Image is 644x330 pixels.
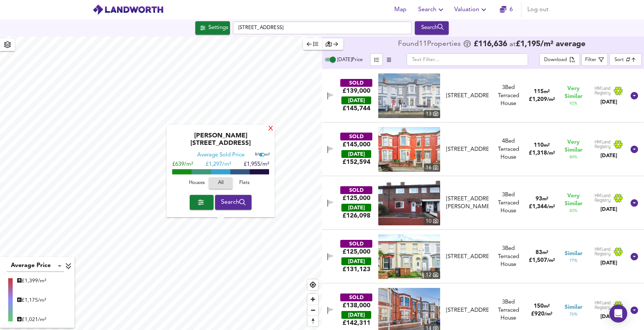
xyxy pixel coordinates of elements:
[565,85,583,101] span: Very Similar
[233,178,256,189] button: Flats
[342,319,370,327] span: £ 142,311
[307,294,318,305] button: Zoom in
[500,4,513,15] a: 6
[446,195,489,211] div: [STREET_ADDRESS][PERSON_NAME]
[391,4,409,15] span: Map
[524,2,552,17] button: Log out
[544,143,550,148] span: m²
[594,247,624,257] img: Land Registry
[594,301,624,310] img: Land Registry
[195,21,230,35] div: Click to configure Search Settings
[378,127,440,172] a: property thumbnail 16
[547,258,555,263] span: / m²
[407,53,528,66] input: Text Filter...
[609,305,627,323] div: Open Intercom Messenger
[454,4,488,15] span: Valuation
[187,179,207,188] span: Houses
[581,53,607,66] button: Filter
[172,162,193,168] span: £639/m²
[544,312,552,317] span: / m²
[630,252,639,261] svg: Show Details
[340,79,372,87] div: SOLD
[244,162,269,168] span: £1,955/m²
[170,133,271,152] div: [PERSON_NAME][STREET_ADDRESS]
[569,154,577,160] span: 84 %
[594,152,624,159] div: [DATE]
[340,133,372,140] div: SOLD
[341,96,371,104] div: [DATE]
[547,204,555,209] span: / m²
[342,87,370,95] div: £139,000
[234,179,255,188] span: Flats
[340,293,372,301] div: SOLD
[197,152,244,159] div: Average Sold Price
[212,179,229,188] span: All
[342,301,370,310] div: £138,000
[378,181,440,225] a: property thumbnail 10
[565,304,583,311] span: Similar
[307,315,318,326] button: Reset bearing to north
[185,178,209,189] button: Houses
[492,137,525,161] div: 4 Bed Terraced House
[529,258,555,263] span: £ 1,507
[569,311,577,317] span: 76 %
[565,139,583,154] span: Very Similar
[542,197,548,202] span: m²
[494,2,518,17] button: 6
[630,306,639,315] svg: Show Details
[415,21,449,35] button: Search
[451,2,491,17] button: Valuation
[615,56,624,63] div: Sort
[342,194,370,202] div: £125,000
[565,250,583,258] span: Similar
[547,97,555,102] span: / m²
[388,2,412,17] button: Map
[534,89,544,95] span: 115
[492,245,525,269] div: 3 Bed Terraced House
[630,145,639,154] svg: Show Details
[378,73,440,118] a: property thumbnail 13
[609,53,642,66] div: Sort
[492,298,525,322] div: 3 Bed Terraced House
[534,304,544,309] span: 150
[536,250,542,256] span: 83
[378,234,440,279] a: property thumbnail 12
[342,212,370,220] span: £ 126,098
[424,164,440,172] div: 16
[17,316,46,323] div: £ 1,021/m²
[630,199,639,207] svg: Show Details
[268,126,274,133] div: X
[307,305,318,315] span: Zoom out
[322,230,644,283] div: SOLD£125,000 [DATE]£131,123property thumbnail 12 [STREET_ADDRESS]3Bed Terraced House83m²£1,507/m²...
[307,279,318,290] span: Find my location
[542,250,548,255] span: m²
[443,195,492,211] div: 34 Holly Grove, L21 1BN
[17,296,46,304] div: £ 1,175/m²
[208,23,228,33] div: Settings
[446,253,489,261] div: [STREET_ADDRESS]
[378,127,440,172] img: property thumbnail
[594,86,624,96] img: Land Registry
[307,305,318,315] button: Zoom out
[544,89,550,94] span: m²
[7,260,64,272] div: Average Price
[529,97,555,102] span: £ 1,209
[342,265,370,273] span: £ 131,123
[92,4,164,15] img: logo
[424,110,440,118] div: 13
[531,311,552,317] span: £ 920
[630,91,639,100] svg: Show Details
[340,240,372,248] div: SOLD
[342,104,370,112] span: £ 145,744
[547,151,555,156] span: / m²
[337,57,363,62] span: [DATE] Price
[378,181,440,225] img: property thumbnail
[209,178,233,189] button: All
[539,53,580,66] div: split button
[415,2,448,17] button: Search
[446,146,489,153] div: [STREET_ADDRESS]
[536,196,542,202] span: 93
[424,217,440,225] div: 10
[233,22,412,34] input: Enter a location...
[594,193,624,203] img: Land Registry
